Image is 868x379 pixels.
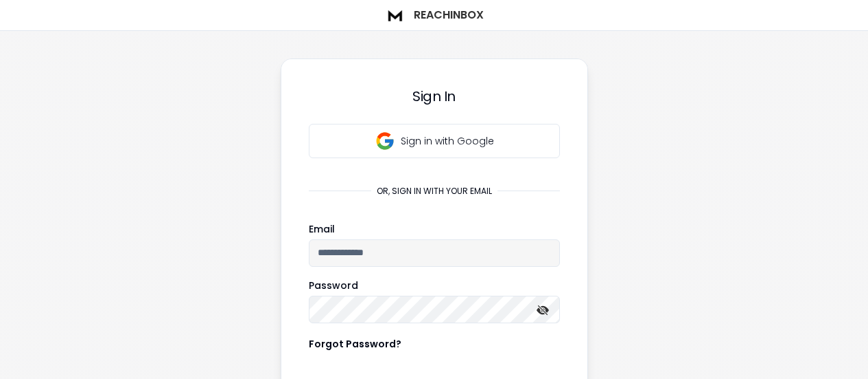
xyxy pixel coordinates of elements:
[309,224,335,234] label: Email
[309,124,560,158] button: Sign in with Google
[371,186,497,197] p: or, sign in with your email
[309,87,560,106] h3: Sign In
[309,337,401,351] p: Forgot Password?
[385,6,406,25] img: logo
[385,6,484,25] a: ReachInbox
[401,134,494,148] p: Sign in with Google
[309,281,358,290] label: Password
[414,7,484,23] h1: ReachInbox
